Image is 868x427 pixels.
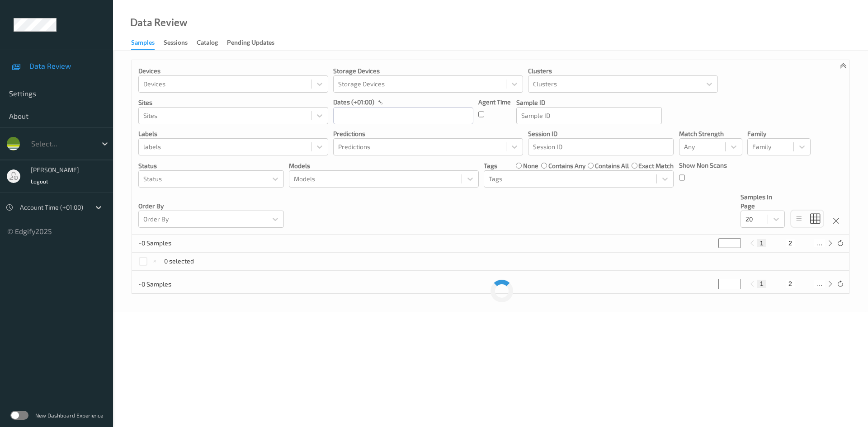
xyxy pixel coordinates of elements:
p: Sample ID [516,98,662,107]
p: Storage Devices [333,66,523,75]
div: Samples [131,38,155,50]
button: 1 [757,280,766,288]
p: Family [747,129,811,138]
p: Predictions [333,129,523,138]
p: Models [289,161,479,170]
p: Devices [138,66,328,75]
p: Clusters [528,66,718,75]
p: Order By [138,202,284,211]
p: dates (+01:00) [333,98,374,107]
div: Sessions [164,38,188,49]
button: ... [814,280,825,288]
label: contains any [548,161,585,170]
p: Match Strength [679,129,742,138]
p: Session ID [528,129,674,138]
a: Pending Updates [227,37,283,49]
button: 2 [786,280,795,288]
p: Samples In Page [741,192,785,211]
div: Data Review [130,18,187,27]
p: 0 selected [164,257,194,266]
button: ... [814,239,825,247]
div: Pending Updates [227,38,274,49]
button: 2 [786,239,795,247]
p: ~0 Samples [138,239,206,248]
a: Samples [131,37,164,50]
p: Sites [138,98,328,107]
p: ~0 Samples [138,280,206,289]
a: Sessions [164,37,197,49]
div: Catalog [197,38,218,49]
p: Agent Time [478,98,511,107]
label: contains all [595,161,629,170]
label: none [523,161,538,170]
button: 1 [757,239,766,247]
label: exact match [638,161,674,170]
p: labels [138,129,328,138]
a: Catalog [197,37,227,49]
p: Show Non Scans [679,161,727,170]
p: Tags [484,161,497,170]
p: Status [138,161,284,170]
